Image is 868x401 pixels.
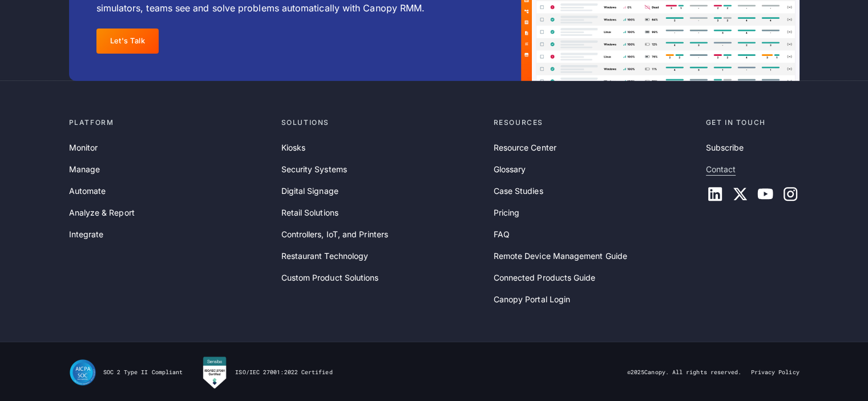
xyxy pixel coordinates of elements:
[69,359,96,386] img: SOC II Type II Compliance Certification for Canopy Remote Device Management
[235,368,332,376] div: ISO/IEC 27001:2022 Certified
[494,272,596,284] a: Connected Products Guide
[201,356,228,389] img: Canopy RMM is Sensiba Certified for ISO/IEC
[281,163,347,176] a: Security Systems
[281,118,485,128] div: Solutions
[494,163,526,176] a: Glossary
[69,185,106,197] a: Automate
[69,118,272,128] div: Platform
[103,368,183,376] div: SOC 2 Type II Compliant
[631,368,644,376] span: 2025
[706,118,800,128] div: Get in touch
[706,163,736,176] a: Contact
[494,228,510,241] a: FAQ
[494,250,627,262] a: Remote Device Management Guide
[281,272,379,284] a: Custom Product Solutions
[69,228,104,241] a: Integrate
[627,368,742,376] div: © Canopy. All rights reserved.
[494,206,520,219] a: Pricing
[494,141,556,154] a: Resource Center
[281,228,388,241] a: Controllers, IoT, and Printers
[69,163,100,176] a: Manage
[281,250,369,262] a: Restaurant Technology
[750,368,799,376] a: Privacy Policy
[281,141,305,154] a: Kiosks
[69,206,135,219] a: Analyze & Report
[706,141,744,154] a: Subscribe
[69,141,98,154] a: Monitor
[494,185,543,197] a: Case Studies
[494,293,571,306] a: Canopy Portal Login
[96,29,159,54] a: Let's Talk
[281,185,338,197] a: Digital Signage
[494,118,697,128] div: Resources
[281,206,338,219] a: Retail Solutions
